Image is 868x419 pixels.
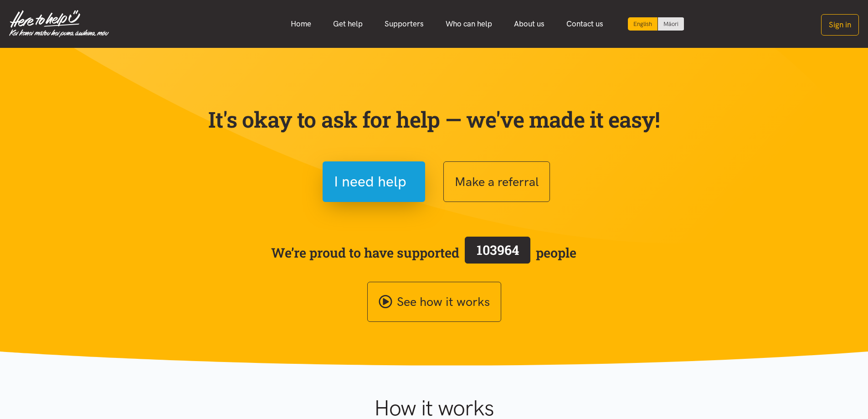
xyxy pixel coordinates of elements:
[658,17,684,31] a: Switch to Te Reo Māori
[628,17,684,31] div: Language toggle
[503,14,555,34] a: About us
[628,17,658,31] div: Current language
[374,14,435,34] a: Supporters
[323,161,425,202] button: I need help
[322,14,374,34] a: Get help
[443,161,550,202] button: Make a referral
[821,14,859,36] button: Sign in
[271,235,576,270] span: We’re proud to have supported people
[459,235,536,270] a: 103964
[206,106,662,133] p: It's okay to ask for help — we've made it easy!
[367,282,501,322] a: See how it works
[435,14,503,34] a: Who can help
[555,14,614,34] a: Contact us
[9,10,109,37] img: Home
[477,241,519,259] span: 103964
[334,170,406,193] span: I need help
[280,14,322,34] a: Home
